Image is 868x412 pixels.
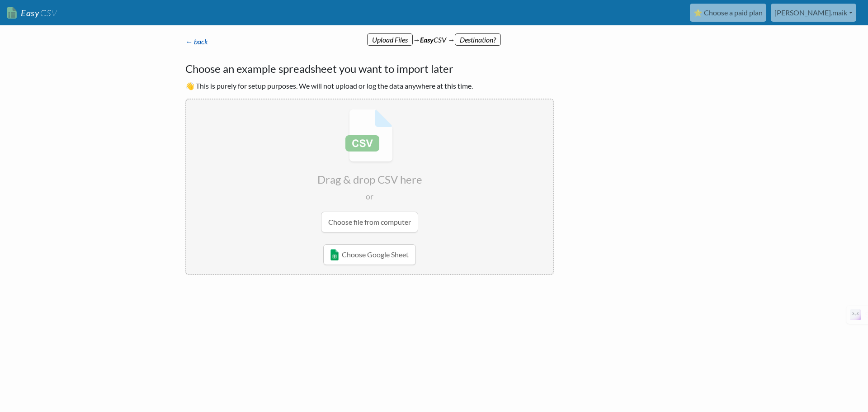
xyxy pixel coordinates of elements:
iframe: Drift Widget Chat Controller [823,367,857,401]
a: ⭐ Choose a paid plan [690,4,766,22]
div: → CSV → [176,25,692,45]
a: ← back [185,37,208,46]
h4: Choose an example spreadsheet you want to import later [185,61,554,77]
span: CSV [39,7,57,19]
p: 👋 This is purely for setup purposes. We will not upload or log the data anywhere at this time. [185,81,554,91]
a: [PERSON_NAME].maik [771,4,856,22]
a: EasyCSV [7,4,57,22]
a: Choose Google Sheet [323,244,416,265]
